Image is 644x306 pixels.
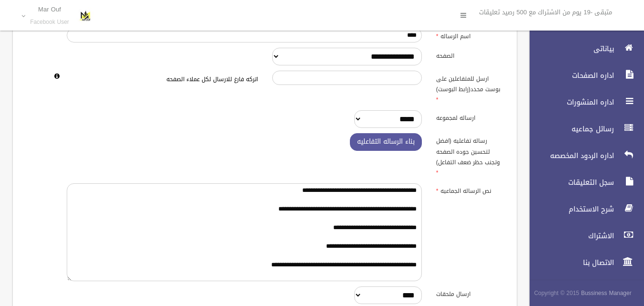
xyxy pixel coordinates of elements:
span: اداره المنشورات [521,97,617,107]
span: سجل التعليقات [521,178,617,187]
label: الصفحه [429,48,511,61]
span: الاتصال بنا [521,258,617,267]
a: شرح الاستخدام [521,199,644,220]
span: بياناتى [521,44,617,53]
label: رساله تفاعليه (افضل لتحسين جوده الصفحه وتجنب حظر ضعف التفاعل) [429,133,511,178]
a: الاشتراك [521,225,644,246]
span: اداره الردود المخصصه [521,151,617,160]
a: اداره المنشورات [521,92,644,113]
h6: اتركه فارغ للارسال لكل عملاء الصفحه [67,76,257,83]
label: ارساله لمجموعه [429,110,511,124]
span: اداره الصفحات [521,71,617,80]
span: Copyright © 2015 [534,288,579,298]
label: ارسل للمتفاعلين على بوست محدد(رابط البوست) [429,71,511,105]
span: الاشتراك [521,231,617,241]
small: Facebook User [30,19,69,26]
span: رسائل جماعيه [521,124,617,134]
span: شرح الاستخدام [521,204,617,214]
a: الاتصال بنا [521,252,644,273]
p: Mar Ouf [30,6,69,13]
label: نص الرساله الجماعيه [429,183,511,197]
label: ارسال ملحقات [429,286,511,300]
a: اداره الردود المخصصه [521,145,644,166]
a: رسائل جماعيه [521,118,644,139]
a: سجل التعليقات [521,172,644,193]
button: بناء الرساله التفاعليه [350,133,422,151]
strong: Bussiness Manager [581,288,632,298]
a: اداره الصفحات [521,65,644,86]
a: بياناتى [521,38,644,59]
